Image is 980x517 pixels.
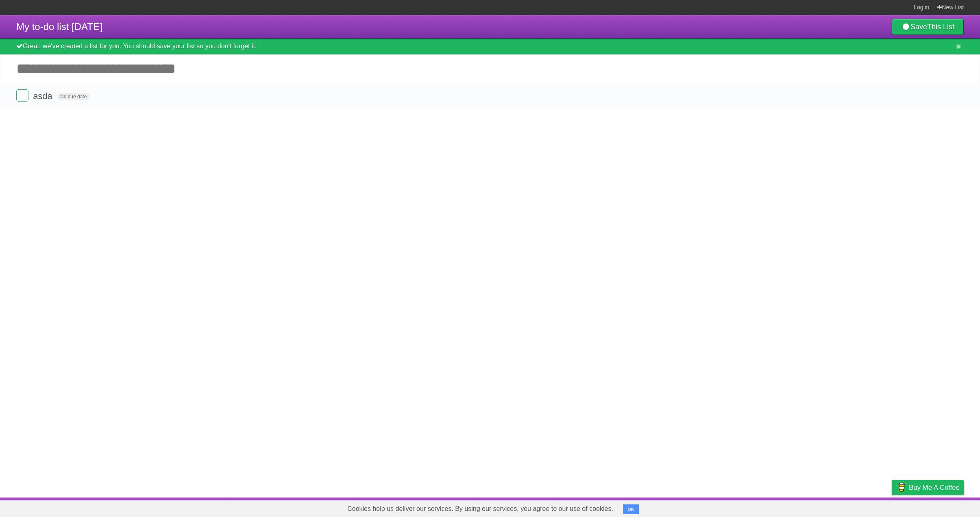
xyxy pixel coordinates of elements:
a: SaveThis List [892,19,964,35]
span: asda [33,91,54,101]
span: No due date [57,93,90,100]
a: Privacy [881,500,902,515]
span: My to-do list [DATE] [16,21,102,32]
span: Cookies help us deliver our services. By using our services, you agree to our use of cookies. [339,501,621,517]
a: Developers [810,500,843,515]
label: Done [16,89,28,102]
a: About [784,500,801,515]
span: Buy me a coffee [909,480,960,495]
button: OK [623,504,639,514]
img: Buy me a coffee [896,480,907,494]
a: Suggest a feature [912,500,964,515]
b: This List [927,23,954,31]
a: Terms [854,500,871,515]
a: Buy me a coffee [892,480,964,495]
